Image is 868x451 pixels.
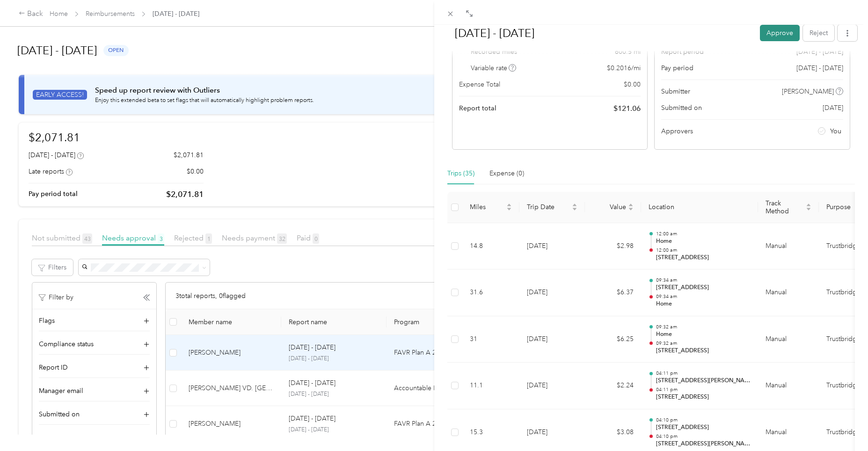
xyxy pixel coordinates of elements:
[823,103,843,113] span: [DATE]
[462,192,519,223] th: Miles
[527,203,570,211] span: Trip Date
[641,192,758,223] th: Location
[613,103,641,114] span: $ 121.06
[506,202,512,208] span: caret-up
[624,80,641,89] span: $ 0.00
[758,269,819,316] td: Manual
[656,433,751,440] p: 04:10 pm
[585,363,641,409] td: $2.24
[656,284,751,292] p: [STREET_ADDRESS]
[656,347,751,355] p: [STREET_ADDRESS]
[758,223,819,270] td: Manual
[766,199,804,215] span: Track Method
[459,80,500,89] span: Expense Total
[519,223,585,270] td: [DATE]
[661,103,702,113] span: Submitted on
[830,126,841,136] span: You
[585,223,641,270] td: $2.98
[656,300,751,308] p: Home
[796,63,843,73] span: [DATE] - [DATE]
[656,254,751,262] p: [STREET_ADDRESS]
[758,363,819,409] td: Manual
[656,440,751,448] p: [STREET_ADDRESS][PERSON_NAME]
[585,316,641,363] td: $6.25
[572,206,577,212] span: caret-down
[519,269,585,316] td: [DATE]
[592,203,626,211] span: Value
[656,340,751,347] p: 09:32 am
[506,206,512,212] span: caret-down
[656,237,751,246] p: Home
[628,206,634,212] span: caret-down
[656,324,751,330] p: 09:32 am
[661,63,693,73] span: Pay period
[758,192,819,223] th: Track Method
[628,202,634,208] span: caret-up
[519,363,585,409] td: [DATE]
[585,192,641,223] th: Value
[656,386,751,393] p: 04:11 pm
[459,103,496,113] span: Report total
[471,63,517,73] span: Variable rate
[519,192,585,223] th: Trip Date
[445,22,754,44] h1: Sep 1 - 30, 2025
[519,316,585,363] td: [DATE]
[656,231,751,237] p: 12:00 am
[447,168,474,179] div: Trips (35)
[661,87,690,96] span: Submitter
[656,370,751,377] p: 04:11 pm
[656,277,751,284] p: 09:34 am
[462,269,519,316] td: 31.6
[656,247,751,254] p: 12:00 am
[782,87,834,96] span: [PERSON_NAME]
[760,25,800,41] button: Approve
[806,206,811,212] span: caret-down
[656,377,751,385] p: [STREET_ADDRESS][PERSON_NAME]
[758,316,819,363] td: Manual
[607,63,641,73] span: $ 0.2016 / mi
[462,316,519,363] td: 31
[572,202,577,208] span: caret-up
[806,202,811,208] span: caret-up
[462,223,519,270] td: 14.8
[656,293,751,300] p: 09:34 am
[656,423,751,432] p: [STREET_ADDRESS]
[470,203,504,211] span: Miles
[585,269,641,316] td: $6.37
[656,393,751,401] p: [STREET_ADDRESS]
[803,25,834,41] button: Reject
[816,399,868,451] iframe: Everlance-gr Chat Button Frame
[489,168,524,179] div: Expense (0)
[656,330,751,339] p: Home
[462,363,519,409] td: 11.1
[656,417,751,423] p: 04:10 pm
[661,126,693,136] span: Approvers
